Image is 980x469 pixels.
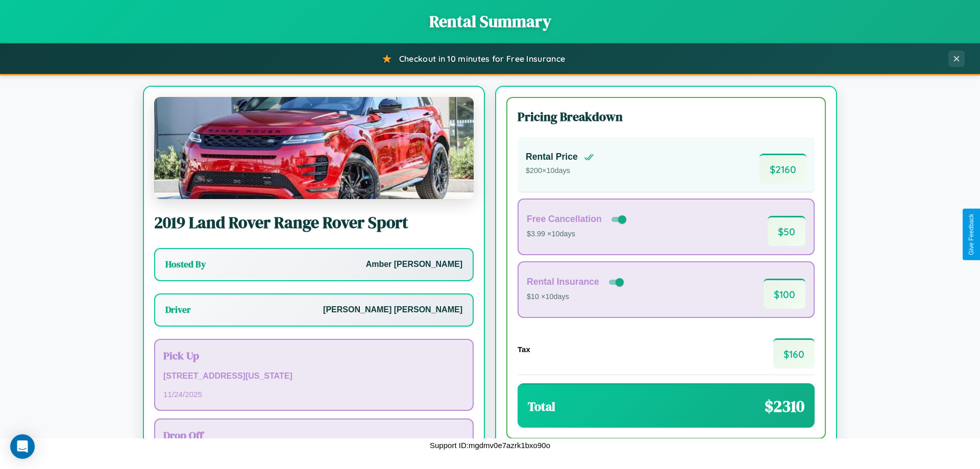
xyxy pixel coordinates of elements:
span: $ 160 [773,338,815,368]
div: Open Intercom Messenger [10,434,35,459]
span: $ 50 [768,216,805,246]
p: $3.99 × 10 days [527,228,628,241]
h3: Driver [165,304,191,316]
span: Checkout in 10 minutes for Free Insurance [399,54,565,64]
h1: Rental Summary [10,10,970,33]
h3: Drop Off [163,428,464,442]
span: $ 100 [764,279,805,309]
span: $ 2310 [765,395,804,417]
h4: Rental Price [526,152,578,162]
p: [STREET_ADDRESS][US_STATE] [163,369,464,384]
p: $10 × 10 days [527,290,626,304]
h3: Pick Up [163,348,464,363]
h4: Free Cancellation [527,214,602,225]
h4: Rental Insurance [527,277,599,287]
p: Support ID: mgdmv0e7azrk1bxo90o [430,438,550,452]
h2: 2019 Land Rover Range Rover Sport [154,211,474,234]
p: $ 200 × 10 days [526,164,594,178]
p: [PERSON_NAME] [PERSON_NAME] [323,303,462,317]
img: Land Rover Range Rover Sport [154,97,474,199]
p: 11 / 24 / 2025 [163,387,464,401]
h3: Pricing Breakdown [518,108,815,125]
span: $ 2160 [759,154,806,184]
h4: Tax [518,345,530,354]
h3: Total [528,398,555,415]
div: Give Feedback [968,214,975,255]
h3: Hosted By [165,258,206,270]
p: Amber [PERSON_NAME] [366,257,462,272]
